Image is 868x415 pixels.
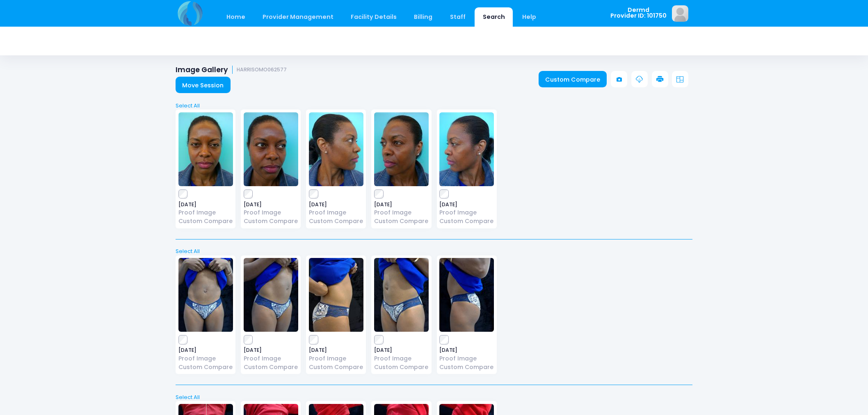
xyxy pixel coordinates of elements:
[178,363,233,372] a: Custom Compare
[610,7,667,19] span: Dermd Provider ID: 101750
[178,354,233,363] a: Proof Image
[178,258,233,332] img: image
[244,348,298,353] span: [DATE]
[514,7,544,27] a: Help
[309,208,363,217] a: Proof Image
[439,363,494,372] a: Custom Compare
[439,202,494,207] span: [DATE]
[244,112,298,186] img: image
[539,71,607,87] a: Custom Compare
[374,348,429,353] span: [DATE]
[309,217,363,226] a: Custom Compare
[173,102,695,110] a: Select All
[173,247,695,255] a: Select All
[254,7,341,27] a: Provider Management
[309,363,363,372] a: Custom Compare
[439,258,494,332] img: image
[244,217,298,226] a: Custom Compare
[309,258,363,332] img: image
[178,208,233,217] a: Proof Image
[374,208,429,217] a: Proof Image
[178,348,233,353] span: [DATE]
[176,77,231,93] a: Move Session
[672,5,688,22] img: image
[475,7,513,27] a: Search
[374,202,429,207] span: [DATE]
[244,202,298,207] span: [DATE]
[178,112,233,186] img: image
[237,67,287,73] small: HARRISOMO062577
[374,258,429,332] img: image
[309,112,363,186] img: image
[173,393,695,401] a: Select All
[178,202,233,207] span: [DATE]
[442,7,473,27] a: Staff
[178,217,233,226] a: Custom Compare
[374,217,429,226] a: Custom Compare
[439,208,494,217] a: Proof Image
[309,202,363,207] span: [DATE]
[244,363,298,372] a: Custom Compare
[374,354,429,363] a: Proof Image
[244,354,298,363] a: Proof Image
[374,112,429,186] img: image
[439,348,494,353] span: [DATE]
[439,354,494,363] a: Proof Image
[374,363,429,372] a: Custom Compare
[244,258,298,332] img: image
[343,7,405,27] a: Facility Details
[309,348,363,353] span: [DATE]
[439,112,494,186] img: image
[309,354,363,363] a: Proof Image
[218,7,253,27] a: Home
[439,217,494,226] a: Custom Compare
[406,7,441,27] a: Billing
[176,66,287,74] h1: Image Gallery
[244,208,298,217] a: Proof Image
